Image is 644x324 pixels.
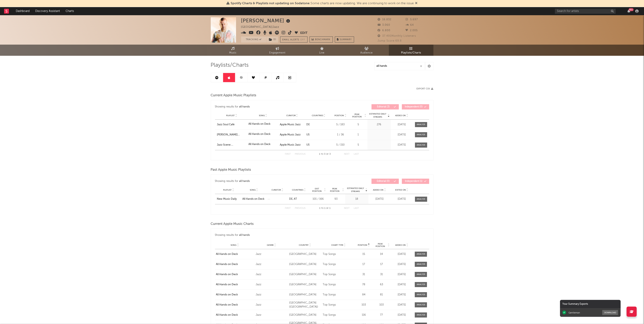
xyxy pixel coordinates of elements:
div: 101 / 166 [311,197,326,201]
div: Gentleman [568,311,580,314]
span: Peak Position [373,243,387,248]
button: Edit [300,31,308,36]
div: 103 [356,303,371,307]
span: Current Apple Music Playlists [211,93,257,98]
span: Estimated Daily Streams [346,187,365,193]
button: Next [344,153,350,155]
div: Jazz [256,262,287,266]
div: Top Songs [323,273,354,277]
input: Search Playlists/Charts [374,62,425,70]
button: Export CSV [417,88,433,90]
span: Exit Position [311,188,324,192]
span: Engagement [269,50,286,55]
div: 276 [368,123,390,127]
div: all hands [239,104,250,109]
span: 2.005 [406,29,418,32]
div: All Hands on Deck [216,273,254,277]
button: Previous [295,153,306,155]
button: Editorial(3) [371,104,399,109]
a: Apple Music Jazz [280,133,301,136]
a: Benchmark [310,36,333,43]
div: Jazz [256,303,287,307]
div: 5 [350,143,366,147]
div: Jazz [256,283,287,287]
div: 17 [373,262,390,266]
div: New Music Daily [217,197,240,201]
span: Country [299,244,309,246]
button: Last [354,207,359,209]
div: 1 3 3 [314,152,336,157]
span: Jump Score: 69.8 [378,40,402,42]
a: All Hands on Deck [216,262,254,266]
a: All Hands on Deck [216,303,254,307]
a: Apple Music Jazz [280,123,301,126]
span: : Some charts are now updating. We are continuing to work on the issue [231,2,414,5]
span: Playlists/Charts [401,50,421,55]
em: Off [300,39,305,41]
div: [GEOGRAPHIC_DATA] | Jazz [241,25,284,30]
a: All Hands on Deck [216,252,254,256]
a: US [306,144,310,146]
div: [DATE] [369,197,390,201]
button: Last [354,153,359,155]
div: 116 [356,313,371,317]
div: 1 1 1 [314,206,336,211]
div: 84 [356,293,371,297]
div: [DATE] [392,273,412,277]
div: 81 [373,293,390,297]
div: [PERSON_NAME] Essentials [217,133,246,137]
span: Live [319,50,325,55]
div: [GEOGRAPHIC_DATA] [289,313,321,317]
div: 77 [373,313,390,317]
div: Showing results for [215,179,322,184]
span: Added On [395,244,406,246]
span: Position [358,244,367,246]
div: [GEOGRAPHIC_DATA] [289,252,321,256]
button: Summary [335,36,354,43]
a: Engagement [255,45,300,56]
span: Editorial ( 3 ) [374,106,393,108]
div: 14 [373,252,390,256]
button: First [285,207,291,209]
span: Exited On [395,189,406,191]
div: Jazz [256,313,287,317]
a: DE [306,123,310,126]
strong: Apple Music Jazz [280,144,301,146]
a: Jazz Soul Café [217,123,246,127]
div: Top Songs [323,283,354,287]
a: Dashboard [13,7,32,15]
div: 18 [346,197,367,201]
span: Curator [271,189,281,191]
div: [GEOGRAPHIC_DATA] ([GEOGRAPHIC_DATA]) [289,301,321,309]
a: Discovery Assistant [32,7,63,15]
div: [GEOGRAPHIC_DATA] [289,273,321,277]
span: ( 1 ) [266,36,278,43]
span: Added On [395,114,406,117]
div: 103 [373,303,390,307]
button: 99+ [627,10,630,13]
div: [GEOGRAPHIC_DATA] [289,283,321,287]
div: All Hands on Deck [248,132,270,136]
span: Dismiss [415,2,418,5]
div: 31 [356,273,371,277]
span: Curator [286,114,296,117]
div: [DATE] [392,283,412,287]
a: Live [300,45,344,56]
span: Peak Position [350,113,364,118]
button: (1) [267,36,278,43]
button: Independent(1) [402,179,429,184]
span: Summary [340,39,352,41]
a: Music [211,45,255,56]
div: Top Songs [323,303,354,307]
div: 99 + [629,8,634,11]
span: Independent ( 1 ) [404,180,423,182]
a: US [306,133,310,136]
div: 1 / 36 [333,133,348,137]
div: all hands [239,179,250,184]
div: Your Summary Exports [560,300,621,308]
span: 3.060 [378,24,390,26]
a: Playlists/Charts [389,45,433,56]
span: to [321,153,323,155]
div: 5 [350,123,366,127]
